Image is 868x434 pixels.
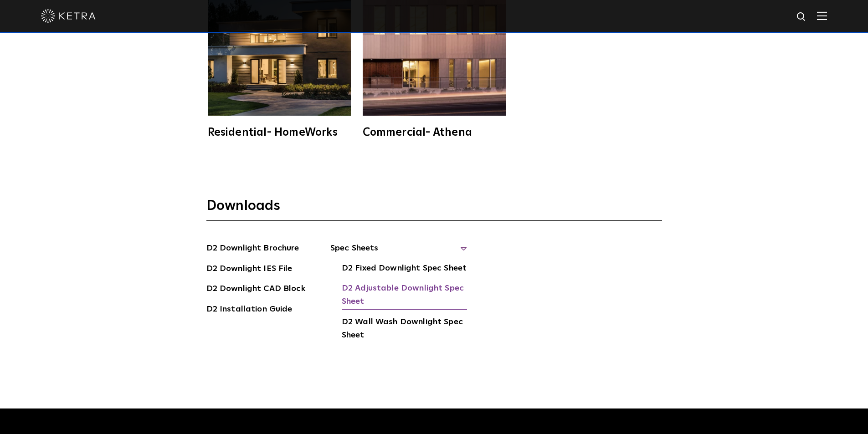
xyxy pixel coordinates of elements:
div: Commercial- Athena [363,127,506,138]
img: Hamburger%20Nav.svg [817,11,827,20]
a: D2 Fixed Downlight Spec Sheet [342,262,467,276]
a: D2 Downlight IES File [206,262,293,277]
h3: Downloads [206,197,662,221]
div: Residential- HomeWorks [208,127,351,138]
a: D2 Downlight CAD Block [206,282,305,297]
a: D2 Installation Guide [206,303,293,317]
a: D2 Downlight Brochure [206,242,299,256]
a: D2 Wall Wash Downlight Spec Sheet [342,316,467,343]
img: search icon [796,11,807,23]
img: ketra-logo-2019-white [41,9,96,23]
a: D2 Adjustable Downlight Spec Sheet [342,282,467,310]
span: Spec Sheets [330,242,467,262]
